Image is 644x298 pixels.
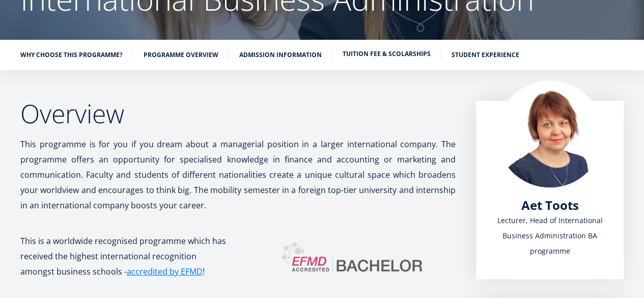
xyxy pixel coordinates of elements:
[12,155,126,164] span: International Business Administration
[452,50,519,60] a: Student experience
[496,80,603,187] img: aet toots
[239,50,322,60] a: Admission information
[12,181,298,191] span: Entrepreneurship and Business Administration (session-based studies in [GEOGRAPHIC_DATA])
[218,1,249,10] span: Last name
[521,198,579,213] a: Aet Toots
[20,50,123,60] a: Why choose this programme?
[12,168,281,177] span: Entrepreneurship and Business Administration (daytime studies in [GEOGRAPHIC_DATA])
[3,169,9,175] input: Entrepreneurship and Business Administration (daytime studies in [GEOGRAPHIC_DATA])
[20,137,456,213] p: This programme is for you if you dream about a managerial position in a larger international comp...
[3,182,9,188] input: Entrepreneurship and Business Administration (session-based studies in [GEOGRAPHIC_DATA])
[273,233,431,280] img: EFMD accredited
[20,101,456,126] h2: Overview
[3,142,9,149] input: Impactful Entrepreneurship
[144,50,218,60] a: Programme overview
[20,233,228,279] p: This is a worldwide recognised programme which has received the highest international recognition...
[521,197,579,213] span: Aet Toots
[3,155,9,162] input: International Business Administration
[343,49,431,59] a: Tuition fee & Scolarships
[127,264,203,279] a: accredited by EFMD
[12,142,96,151] span: Impactful Entrepreneurship
[496,213,603,259] div: Lecturer, Head of International Business Administration BA programme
